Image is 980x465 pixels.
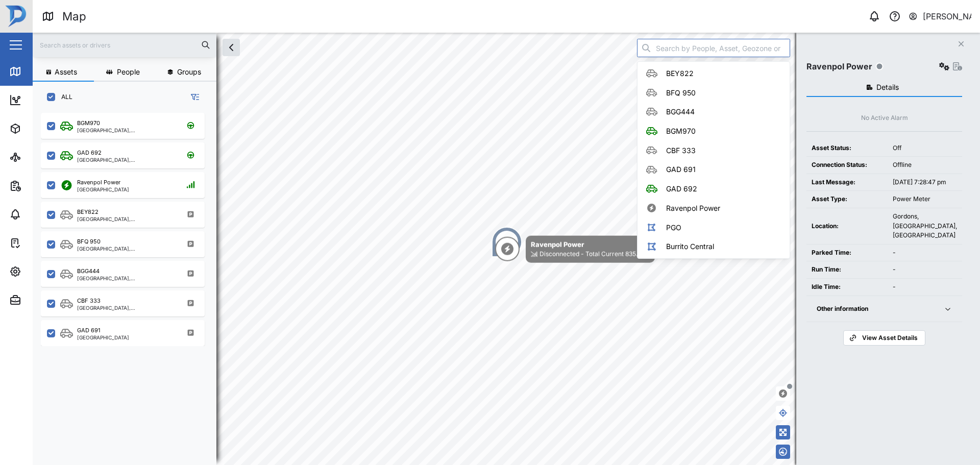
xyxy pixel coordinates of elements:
[77,267,100,276] div: BGG444
[77,128,175,133] div: [GEOGRAPHIC_DATA], [GEOGRAPHIC_DATA]
[893,282,957,292] div: -
[812,248,883,258] div: Parked Time:
[27,152,51,163] div: Sites
[177,68,201,76] span: Groups
[77,178,120,187] div: Ravenpol Power
[77,208,99,216] div: BEY822
[806,60,872,73] div: Ravenpol Power
[77,149,102,157] div: GAD 692
[27,94,72,106] div: Dashboard
[893,248,957,258] div: -
[666,68,694,79] div: BEY822
[27,266,63,277] div: Settings
[495,236,655,263] div: Map marker
[27,209,58,220] div: Alarms
[27,237,55,249] div: Tasks
[77,216,175,222] div: [GEOGRAPHIC_DATA], [GEOGRAPHIC_DATA]
[908,9,972,23] button: [PERSON_NAME]
[812,160,883,170] div: Connection Status:
[27,180,61,191] div: Reports
[33,33,980,465] canvas: Map
[77,305,175,310] div: [GEOGRAPHIC_DATA], [GEOGRAPHIC_DATA]
[666,222,681,233] div: PGO
[5,5,28,28] img: Main Logo
[531,239,650,250] div: Ravenpol Power
[27,123,58,134] div: Assets
[77,276,175,281] div: [GEOGRAPHIC_DATA], [GEOGRAPHIC_DATA]
[666,164,696,175] div: GAD 691
[77,157,175,162] div: [GEOGRAPHIC_DATA], [GEOGRAPHIC_DATA]
[540,250,650,259] div: Disconnected - Total Current 835.04A
[812,178,883,187] div: Last Message:
[806,296,962,322] button: Other information
[39,37,210,53] input: Search assets or drivers
[77,187,129,192] div: [GEOGRAPHIC_DATA]
[812,282,883,292] div: Idle Time:
[812,143,883,153] div: Asset Status:
[893,143,957,153] div: Off
[77,297,101,305] div: CBF 333
[27,295,57,306] div: Admin
[62,8,86,26] div: Map
[55,68,77,76] span: Assets
[77,335,129,340] div: [GEOGRAPHIC_DATA]
[893,194,957,204] div: Power Meter
[41,109,216,457] div: grid
[893,160,957,170] div: Offline
[77,246,175,251] div: [GEOGRAPHIC_DATA], [GEOGRAPHIC_DATA]
[862,331,918,345] span: View Asset Details
[666,87,696,99] div: BFQ 950
[666,126,696,137] div: BGM970
[77,119,100,128] div: BGM970
[893,178,957,187] div: [DATE] 7:28:47 pm
[812,222,883,231] div: Location:
[55,93,72,101] label: ALL
[77,326,100,335] div: GAD 691
[637,39,790,57] input: Search by People, Asset, Geozone or Place
[893,265,957,275] div: -
[817,304,932,314] div: Other information
[861,113,908,123] div: No Active Alarm
[812,194,883,204] div: Asset Type:
[812,265,883,275] div: Run Time:
[666,183,697,194] div: GAD 692
[492,227,522,257] div: Map marker
[27,66,50,77] div: Map
[666,203,720,214] div: Ravenpol Power
[77,237,101,246] div: BFQ 950
[117,68,140,76] span: People
[923,10,972,23] div: [PERSON_NAME]
[666,106,695,117] div: BGG444
[876,84,899,91] span: Details
[893,212,957,240] div: Gordons, [GEOGRAPHIC_DATA], [GEOGRAPHIC_DATA]
[666,145,696,156] div: CBF 333
[666,241,714,252] div: Burrito Central
[843,330,925,346] a: View Asset Details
